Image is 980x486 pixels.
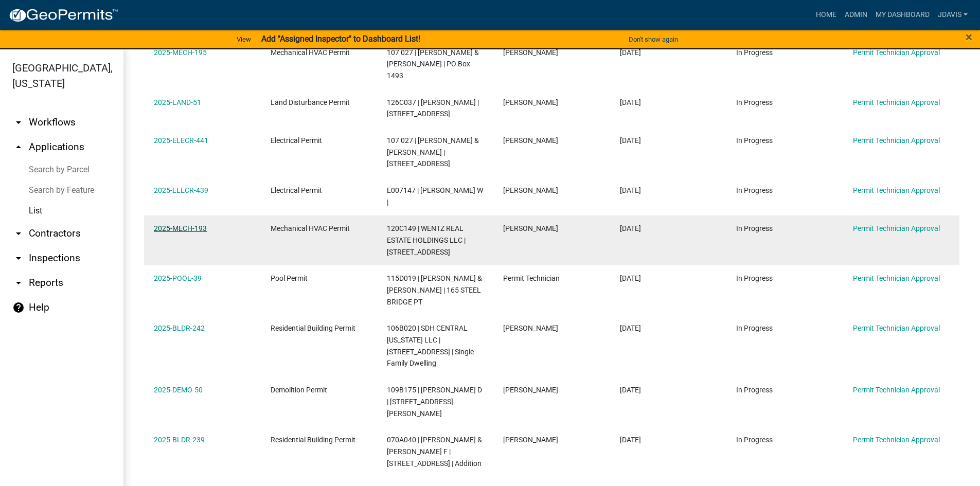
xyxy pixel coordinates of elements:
i: help [12,301,25,314]
a: 2025-BLDR-239 [154,436,205,444]
span: 109B175 | WALTON JOE D | 118 Theresa Dr [387,386,482,418]
span: 08/11/2025 [620,274,641,282]
a: Permit Technician Approval [853,186,940,194]
a: Admin [841,5,871,25]
a: Permit Technician Approval [853,136,940,145]
a: 2025-POOL-39 [154,274,202,282]
a: Permit Technician Approval [853,98,940,106]
span: 08/12/2025 [620,98,641,106]
span: Electrical Permit [271,186,322,194]
span: In Progress [736,224,773,232]
a: 2025-ELECR-439 [154,186,208,194]
a: 2025-ELECR-441 [154,136,208,145]
span: Marvin Roberts [503,98,558,106]
a: Permit Technician Approval [853,436,940,444]
span: 126C037 | Marvin Roberts | 108 ROCKVILLE SPRINGS CT [387,98,479,118]
a: 2025-BLDR-242 [154,324,205,332]
span: Rosean Reaves [503,186,558,194]
button: Close [966,31,972,43]
span: Land Disturbance Permit [271,98,350,106]
span: In Progress [736,274,773,282]
span: 08/12/2025 [620,224,641,232]
i: arrow_drop_down [12,252,25,264]
a: Permit Technician Approval [853,274,940,282]
strong: Add "Assigned Inspector" to Dashboard List! [261,34,420,44]
a: jdavis [934,5,972,25]
span: 08/12/2025 [620,186,641,194]
span: Deborah J. Thompson [503,436,558,444]
span: Electrical Permit [271,136,322,145]
span: Mechanical HVAC Permit [271,224,350,232]
span: In Progress [736,136,773,145]
a: 2025-MECH-193 [154,224,207,232]
span: 106B020 | SDH CENTRAL GEORGIA LLC | 131 CREEKSIDE RD | Single Family Dwelling [387,324,474,367]
span: 115D019 | LEVENGOOD GARY A & LISA K | 165 STEEL BRIDGE PT [387,274,482,306]
span: Justin [503,324,558,332]
a: My Dashboard [871,5,934,25]
i: arrow_drop_down [12,116,25,129]
span: In Progress [736,386,773,394]
span: 070A040 | THOMPSON DEBORAH J & STANDISH F | 172 HICKORY POINT DR | Addition [387,436,482,467]
a: Home [812,5,841,25]
span: 120C149 | WENTZ REAL ESTATE HOLDINGS LLC | 153 Oakton South [387,224,466,256]
span: 08/12/2025 [620,136,641,145]
span: Pool Permit [271,274,308,282]
span: 08/13/2025 [620,48,641,57]
span: 107 027 | HAMLIN TODD & MICHELLE S | 1109 Oconee Springs Rd [387,136,479,168]
i: arrow_drop_down [12,277,25,289]
i: arrow_drop_down [12,227,25,240]
span: Demolition Permit [271,386,327,394]
span: In Progress [736,436,773,444]
span: 107 027 | HAMLIN TODD & MICHELLE S | PO Box 1493 [387,48,479,80]
span: Scott Montgomery [503,224,558,232]
a: 2025-LAND-51 [154,98,201,106]
a: Permit Technician Approval [853,324,940,332]
span: In Progress [736,324,773,332]
span: Mechanical HVAC Permit [271,48,350,57]
i: arrow_drop_up [12,141,25,153]
span: In Progress [736,98,773,106]
span: 08/05/2025 [620,436,641,444]
span: Residential Building Permit [271,324,355,332]
button: Don't show again [625,31,682,48]
a: 2025-DEMO-50 [154,386,203,394]
span: In Progress [736,186,773,194]
span: 08/09/2025 [620,324,641,332]
span: Charles Baxley [503,136,558,145]
span: Residential Building Permit [271,436,355,444]
span: E007147 | REAVES DYRRAL W | [387,186,483,206]
span: 08/07/2025 [620,386,641,394]
a: 2025-MECH-195 [154,48,207,57]
span: In Progress [736,48,773,57]
a: Permit Technician Approval [853,48,940,57]
a: Permit Technician Approval [853,224,940,232]
span: × [966,30,972,44]
a: Permit Technician Approval [853,386,940,394]
span: Barry Bonner [503,48,558,57]
a: View [233,31,255,48]
span: Permit Technician [503,274,560,282]
span: Pat Walton [503,386,558,394]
